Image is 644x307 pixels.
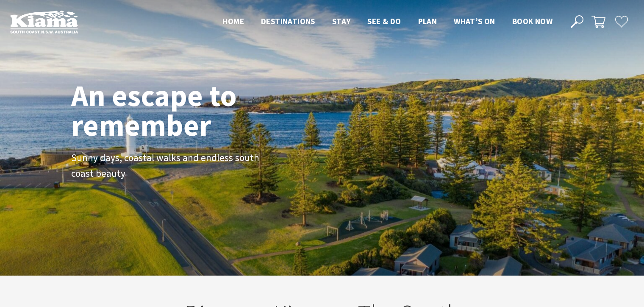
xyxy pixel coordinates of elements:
img: Kiama Logo [10,10,78,33]
span: See & Do [367,16,401,26]
span: Destinations [261,16,315,26]
span: Stay [332,16,351,26]
p: Sunny days, coastal walks and endless south coast beauty [71,150,262,181]
span: Plan [418,16,437,26]
span: What’s On [454,16,495,26]
span: Book now [512,16,552,26]
span: Home [222,16,244,26]
h1: An escape to remember [71,81,304,140]
nav: Main Menu [214,15,561,29]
